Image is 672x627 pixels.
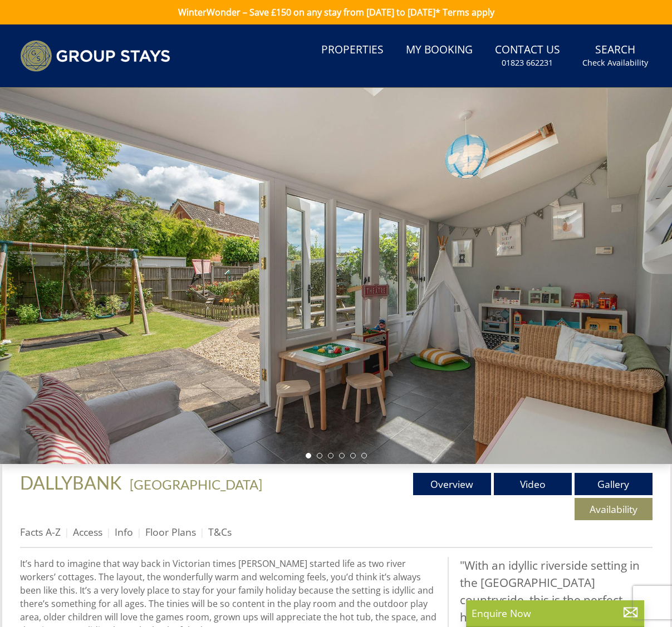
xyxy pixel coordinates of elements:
[20,472,122,493] span: DALLYBANK
[20,40,170,72] img: Group Stays
[413,473,491,495] a: Overview
[578,38,653,74] a: SearchCheck Availability
[208,525,232,539] a: T&Cs
[317,38,388,63] a: Properties
[145,525,196,539] a: Floor Plans
[130,476,262,492] a: [GEOGRAPHIC_DATA]
[125,476,262,492] span: -
[494,473,572,495] a: Video
[73,525,102,539] a: Access
[575,498,653,520] a: Availability
[575,473,653,495] a: Gallery
[20,472,125,493] a: DALLYBANK
[502,57,553,68] small: 01823 662231
[490,38,565,74] a: Contact Us01823 662231
[401,38,477,63] a: My Booking
[582,57,648,68] small: Check Availability
[20,525,61,539] a: Facts A-Z
[115,525,133,539] a: Info
[472,606,639,620] p: Enquire Now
